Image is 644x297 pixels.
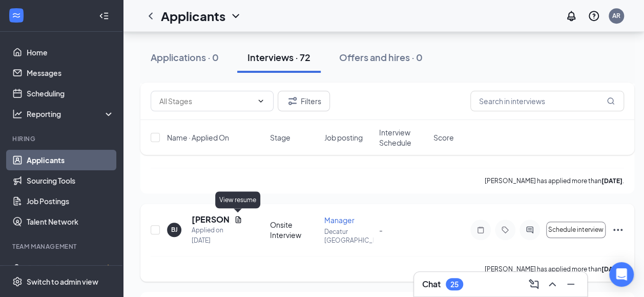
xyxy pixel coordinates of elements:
div: Open Intercom Messenger [609,262,634,287]
svg: ActiveChat [524,226,536,234]
svg: ChevronLeft [144,10,157,22]
span: Score [433,132,454,143]
a: Home [27,42,114,63]
p: [PERSON_NAME] has applied more than . [485,265,624,273]
button: Schedule interview [546,222,606,238]
p: Decatur [GEOGRAPHIC_DATA] [324,227,372,245]
svg: ChevronUp [546,278,558,290]
h5: [PERSON_NAME] [192,214,230,225]
div: Hiring [12,134,112,143]
div: View resume [215,191,260,208]
div: Interviews · 72 [247,51,310,64]
a: Talent Network [27,211,114,232]
span: Job posting [324,132,363,143]
svg: Ellipses [612,224,624,236]
div: Applications · 0 [151,51,219,64]
svg: Notifications [565,10,577,22]
div: Offers and hires · 0 [339,51,423,64]
input: Search in interviews [470,91,624,111]
svg: ChevronDown [257,97,265,105]
a: Scheduling [27,83,114,104]
button: Minimize [563,276,579,292]
svg: Minimize [565,278,577,290]
div: BJ [171,225,178,234]
span: Interview Schedule [379,127,427,148]
svg: Tag [499,226,511,234]
span: - [379,225,383,234]
input: All Stages [159,95,253,107]
svg: WorkstreamLogo [11,10,22,21]
svg: MagnifyingGlass [607,97,615,105]
button: Filter Filters [278,91,330,111]
h3: Chat [422,279,441,290]
span: Name · Applied On [167,132,229,143]
a: Sourcing Tools [27,170,114,191]
h1: Applicants [161,7,225,25]
div: Team Management [12,242,112,251]
div: Applied on [DATE] [192,225,242,246]
svg: Settings [12,276,23,287]
p: [PERSON_NAME] has applied more than . [485,176,624,185]
a: Applicants [27,150,114,170]
svg: Filter [286,95,299,107]
span: Schedule interview [548,226,604,233]
svg: Analysis [12,109,23,119]
button: ChevronUp [544,276,560,292]
svg: Note [474,226,487,234]
a: OnboardingCrown [27,258,114,278]
svg: ComposeMessage [528,278,540,290]
svg: Document [234,215,242,224]
div: Switch to admin view [27,276,98,287]
div: Reporting [27,109,115,119]
svg: Collapse [99,11,109,21]
b: [DATE] [601,265,622,273]
span: Manager [324,215,355,225]
svg: QuestionInfo [588,10,600,22]
a: Job Postings [27,191,114,211]
div: AR [612,11,620,20]
b: [DATE] [601,177,622,185]
div: Onsite Interview [270,220,318,240]
svg: ChevronDown [230,10,242,22]
button: ComposeMessage [526,276,542,292]
a: Messages [27,63,114,83]
div: 25 [450,280,459,289]
span: Stage [270,132,290,143]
